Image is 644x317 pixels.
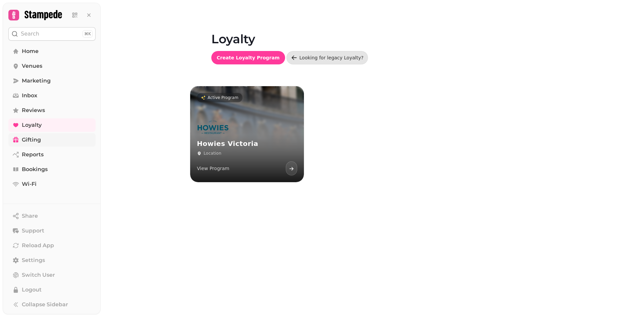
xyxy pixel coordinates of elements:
span: Wi-Fi [22,180,37,188]
a: Venues [8,59,96,73]
a: Home [8,45,96,58]
span: Inbox [22,92,37,100]
span: Reports [22,151,44,159]
button: Reload App [8,239,96,252]
span: Reviews [22,106,45,114]
span: Create Loyalty Program [217,55,280,60]
a: Bookings [8,163,96,176]
h3: Howies Victoria [197,140,297,148]
span: Reload App [22,242,54,250]
p: Active Program [208,95,238,100]
span: Logout [22,286,42,294]
a: Looking for legacy Loyalty? [286,51,368,64]
a: Marketing [8,74,96,88]
img: Howies Victoria [197,119,229,136]
button: Search⌘K [8,27,96,41]
button: Create Loyalty Program [211,51,285,64]
p: Location [204,151,221,156]
button: Switch User [8,268,96,282]
span: Marketing [22,77,51,85]
span: Settings [22,256,45,264]
a: Loyalty [8,118,96,132]
div: Looking for legacy Loyalty? [300,54,364,61]
span: Switch User [22,271,55,279]
span: Collapse Sidebar [22,301,68,309]
a: Wi-Fi [8,177,96,191]
button: Share [8,209,96,223]
span: Share [22,212,38,220]
a: Settings [8,254,96,267]
span: Loyalty [22,121,42,129]
span: Support [22,227,44,235]
span: Bookings [22,165,48,173]
span: Gifting [22,136,41,144]
button: Support [8,224,96,237]
p: Search [21,30,39,38]
a: Gifting [8,133,96,147]
a: Inbox [8,89,96,102]
a: Active ProgramHowies VictoriaHowies VictoriaLocationView Program [190,86,304,182]
a: Reports [8,148,96,161]
button: Collapse Sidebar [8,298,96,311]
span: Venues [22,62,42,70]
span: Home [22,47,39,55]
h1: Loyalty [211,16,533,46]
button: Logout [8,283,96,297]
div: ⌘K [83,30,93,38]
p: View Program [197,165,229,172]
a: Reviews [8,104,96,117]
